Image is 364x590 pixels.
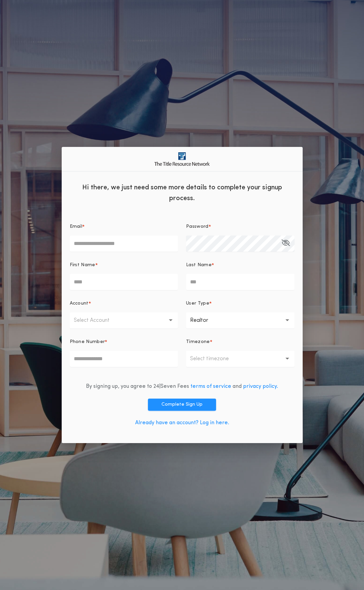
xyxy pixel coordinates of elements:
[186,351,295,367] button: Select timezone
[148,399,216,411] button: Complete Sign Up
[154,152,210,165] img: logo
[86,382,278,391] div: By signing up, you agree to 24|Seven Fees and
[62,177,303,207] div: Hi there, we just need some more details to complete your signup process.
[186,300,209,307] p: User Type
[70,300,89,307] p: Account
[281,236,290,252] button: Password*
[70,236,178,252] input: Email*
[186,262,212,269] p: Last Name
[186,312,295,329] button: Realtor
[186,223,209,230] p: Password
[186,274,295,290] input: Last Name*
[70,274,178,290] input: First Name*
[70,223,83,230] p: Email
[70,339,105,345] p: Phone Number
[74,316,120,324] p: Select Account
[186,339,210,345] p: Timezone
[70,312,178,329] button: Select Account
[190,355,240,363] p: Select timezone
[186,236,295,252] input: Password*
[135,420,229,426] a: Already have an account? Log in here.
[243,384,278,389] a: privacy policy.
[190,384,231,389] a: terms of service
[70,262,95,269] p: First Name
[190,316,219,324] p: Realtor
[70,351,178,367] input: Phone Number*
